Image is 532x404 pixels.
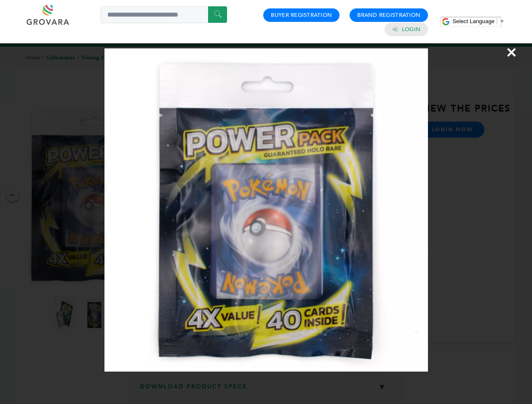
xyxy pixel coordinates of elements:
a: Buyer Registration [271,11,332,19]
span: ▼ [499,18,505,24]
span: Select Language [452,18,495,24]
span: × [506,40,517,64]
input: Search a product or brand... [101,6,227,23]
a: Select Language​ [452,18,505,24]
span: ​ [497,18,497,24]
a: Brand Registration [357,11,420,19]
img: Image Preview [104,48,428,372]
a: Login [402,26,420,33]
